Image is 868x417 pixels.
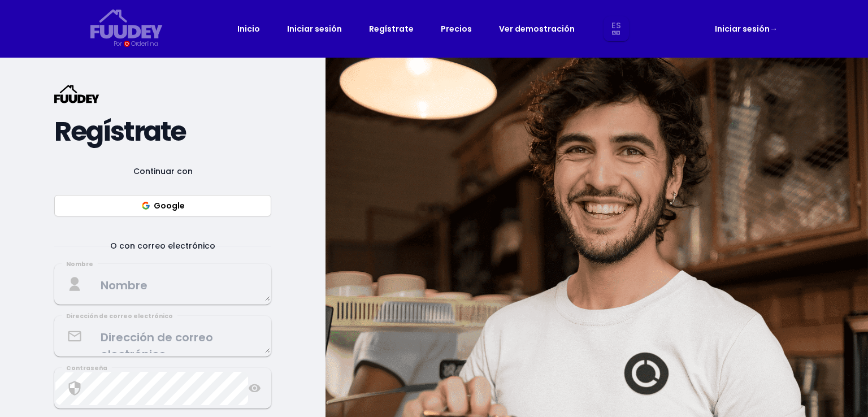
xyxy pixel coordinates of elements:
font: Google [154,200,185,211]
font: Iniciar sesión [287,23,342,34]
font: O con correo electrónico [110,240,215,251]
svg: {/* Added fill="currentColor" here */} {/* This rectangle defines the background. Its explicit fi... [90,9,163,39]
font: Regístrate [369,23,414,34]
font: Inicio [237,23,260,34]
font: Precios [441,23,472,34]
font: Orderlina [131,39,158,48]
button: Google [54,195,271,216]
font: Nombre [66,260,93,268]
font: → [770,23,778,34]
font: Por [114,39,122,48]
font: Dirección de correo electrónico [66,312,173,320]
svg: {/* Added fill="currentColor" here */} {/* This rectangle defines the background. Its explicit fi... [54,85,99,103]
font: Regístrate [54,112,186,150]
font: Iniciar sesión [715,23,770,34]
font: Contraseña [66,364,107,372]
font: Ver demostración [499,23,575,34]
font: Continuar con [133,166,193,177]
